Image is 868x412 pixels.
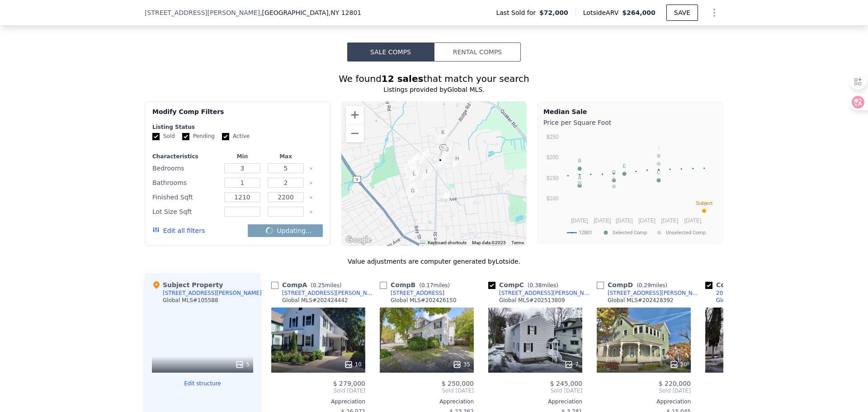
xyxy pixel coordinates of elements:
[182,133,189,140] input: Pending
[152,380,253,387] button: Edit structure
[309,210,313,214] button: Clear
[266,153,306,160] div: Max
[282,297,348,304] div: Global MLS # 202424442
[163,297,218,304] div: Global MLS # 105588
[524,282,562,289] span: ( miles)
[578,175,581,180] text: A
[403,160,420,183] div: 9 Stoddard Ave
[309,167,313,170] button: Clear
[716,289,751,297] div: 20 Auburn Pl
[271,398,365,405] div: Appreciation
[307,282,345,289] span: ( miles)
[152,133,175,140] label: Sold
[543,107,717,116] div: Median Sale
[152,280,223,289] div: Subject Property
[684,218,702,224] text: [DATE]
[344,234,373,246] img: Google
[578,172,581,178] text: H
[182,133,215,140] label: Pending
[597,289,702,297] a: [STREET_ADDRESS][PERSON_NAME]
[608,297,674,304] div: Global MLS # 202428392
[543,129,717,242] svg: A chart.
[488,398,582,405] div: Appreciation
[418,163,435,186] div: 20 Hoyt Ave
[472,240,506,245] span: Map data ©2025
[380,387,474,394] span: Sold [DATE]
[488,387,582,394] span: Sold [DATE]
[594,218,611,224] text: [DATE]
[659,380,691,387] span: $ 220,000
[380,280,453,289] div: Comp B
[344,360,362,369] div: 10
[448,151,466,173] div: 175 Sanford St
[415,146,433,169] div: 25 Flandreaux Ave
[428,240,467,246] button: Keyboard shortcuts
[380,289,444,297] a: [STREET_ADDRESS]
[380,398,474,405] div: Appreciation
[543,116,717,129] div: Price per Square Foot
[666,5,698,21] button: SAVE
[539,8,568,17] span: $72,000
[152,205,219,218] div: Lot Size Sqft
[421,282,434,289] span: 0.17
[152,176,219,189] div: Bathrooms
[434,43,521,62] button: Rental Comps
[550,380,582,387] span: $ 245,000
[608,289,702,297] div: [STREET_ADDRESS][PERSON_NAME]
[145,72,723,85] div: We found that match your search
[623,163,626,169] text: E
[432,152,449,175] div: 141 Sanford St
[391,289,444,297] div: [STREET_ADDRESS]
[434,124,452,147] div: 302 Ridge St
[391,297,457,304] div: Global MLS # 202426150
[222,133,229,140] input: Active
[547,175,559,181] text: $150
[248,224,322,237] button: Updating...
[716,297,782,304] div: Global MLS # 202430200
[415,282,453,289] span: ( miles)
[163,289,262,297] div: [STREET_ADDRESS][PERSON_NAME]
[235,360,250,369] div: 5
[309,196,313,199] button: Clear
[488,280,562,289] div: Comp C
[705,4,723,22] button: Show Options
[404,183,421,205] div: 11 William St
[579,230,592,236] text: 12801
[496,8,539,17] span: Last Sold for
[347,43,434,62] button: Sale Comps
[499,297,565,304] div: Global MLS # 202513809
[666,230,706,236] text: Unselected Comp
[145,257,723,266] div: Value adjustments are computer generated by Lotside .
[282,289,376,297] div: [STREET_ADDRESS][PERSON_NAME]
[670,360,687,369] div: 20
[222,153,262,160] div: Min
[260,8,361,17] span: , [GEOGRAPHIC_DATA]
[597,280,671,289] div: Comp D
[442,380,474,387] span: $ 250,000
[271,280,345,289] div: Comp A
[453,360,470,369] div: 35
[152,107,323,123] div: Modify Comp Filters
[613,230,647,236] text: Selected Comp
[622,9,656,16] span: $264,000
[222,133,250,140] label: Active
[657,145,660,151] text: J
[152,153,219,160] div: Characteristics
[344,234,373,246] a: Open this area in Google Maps (opens a new window)
[616,218,633,224] text: [DATE]
[597,387,691,394] span: Sold [DATE]
[329,9,361,16] span: , NY 12801
[406,149,423,172] div: 23 Kenworthy Ave
[309,181,313,185] button: Clear
[639,282,651,289] span: 0.29
[529,282,542,289] span: 0.38
[547,134,559,140] text: $250
[313,282,325,289] span: 0.25
[333,380,365,387] span: $ 279,000
[402,178,419,200] div: 8 William St
[696,200,712,206] text: Subject
[488,289,593,297] a: [STREET_ADDRESS][PERSON_NAME]
[657,170,660,175] text: C
[571,218,588,224] text: [DATE]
